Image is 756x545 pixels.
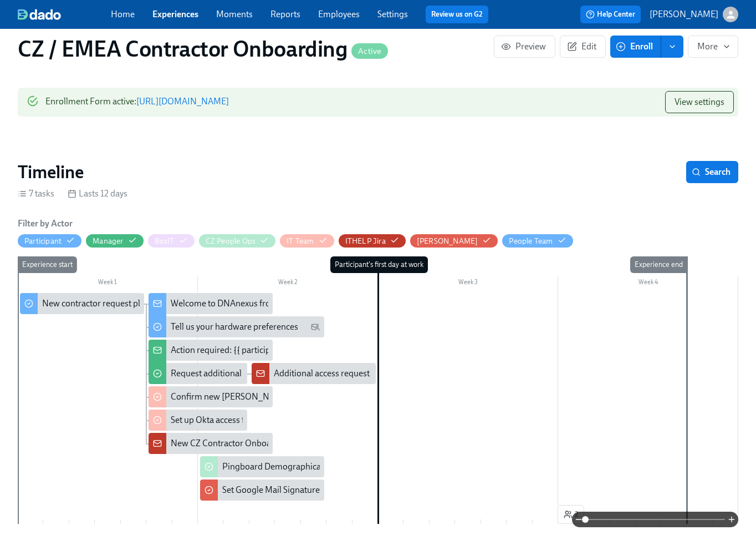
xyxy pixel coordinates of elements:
[610,36,661,58] button: Enroll
[111,9,135,19] a: Home
[18,234,81,248] button: Participant
[330,256,428,273] div: Participant's first day at work
[311,322,320,331] svg: Personal Email
[149,316,324,337] div: Tell us your hardware preferences
[24,236,62,246] div: Hide Participant
[171,297,346,310] div: Welcome to DNAnexus from the People Team!
[345,236,386,246] div: Hide ITHELP Jira
[697,41,729,52] span: More
[206,236,256,246] div: CZ People Ops
[171,367,380,380] div: Request additional access for {{ participant.firstName }}
[586,9,635,20] span: Help Center
[222,461,341,473] div: Pingboard Demographical data
[200,456,324,477] div: Pingboard Demographical data
[270,9,300,19] a: Reports
[503,41,546,52] span: Preview
[171,344,381,356] div: Action required: {{ participant.fullName }}'s onboarding
[149,363,247,384] div: Request additional access for {{ participant.firstName }}
[618,41,653,52] span: Enroll
[93,236,123,246] div: Hide Manager
[431,9,483,20] a: Review us on G2
[171,414,635,426] div: Set up Okta access for new [PERSON_NAME] {{ participant.fullName }} (start date {{ participant.st...
[222,484,320,496] div: Set Google Mail Signature
[18,256,77,273] div: Experience start
[675,97,724,108] span: View settings
[509,236,553,246] div: Hide People Team
[560,36,606,58] button: Edit
[149,293,273,314] div: Welcome to DNAnexus from the People Team!
[86,234,143,248] button: Manager
[339,234,406,248] button: ITHELP Jira
[171,437,549,450] div: New CZ Contractor Onboarding {{ participant.fullName }} {{ participant.startDate | MMM DD YYYY }}
[661,36,683,58] button: enroll
[136,96,229,107] a: [URL][DOMAIN_NAME]
[650,8,718,21] p: [PERSON_NAME]
[200,480,324,501] div: Set Google Mail Signature
[42,297,190,310] div: New contractor request please approve
[152,9,198,19] a: Experiences
[18,9,61,20] img: dado
[351,47,388,55] span: Active
[494,36,555,58] button: Preview
[155,236,175,246] div: Hide BoxIT
[18,188,54,200] div: 7 tasks
[426,6,488,23] button: Review us on G2
[18,218,73,230] h6: Filter by Actor
[287,236,314,246] div: Hide IT Team
[149,340,273,361] div: Action required: {{ participant.fullName }}'s onboarding
[252,363,376,384] div: Additional access request for new [PERSON_NAME]: {{ participant.fullName }} (start-date {{ partic...
[18,276,198,291] div: Week 1
[18,9,111,20] a: dado
[18,161,84,183] h2: Timeline
[650,7,738,22] button: [PERSON_NAME]
[694,166,731,178] span: Search
[198,276,378,291] div: Week 2
[149,410,247,431] div: Set up Okta access for new [PERSON_NAME] {{ participant.fullName }} (start date {{ participant.st...
[216,9,253,19] a: Moments
[686,161,738,183] button: Search
[580,6,641,23] button: Help Center
[18,36,388,62] h1: CZ / EMEA Contractor Onboarding
[148,234,195,248] button: BoxIT
[558,505,584,524] button: 2
[318,9,360,19] a: Employees
[149,386,273,407] div: Confirm new [PERSON_NAME] {{ participant.fullName }}'s DNAnexus email address
[171,321,298,333] div: Tell us your hardware preferences
[377,9,408,19] a: Settings
[280,234,334,248] button: IT Team
[410,234,498,248] button: [PERSON_NAME]
[665,91,734,113] button: View settings
[558,276,738,291] div: Week 4
[417,236,478,246] div: Hide Josh
[20,293,144,314] div: New contractor request please approve
[171,391,490,403] div: Confirm new [PERSON_NAME] {{ participant.fullName }}'s DNAnexus email address
[630,256,687,273] div: Experience end
[564,509,578,520] span: 2
[569,41,596,52] span: Edit
[68,188,127,200] div: Lasts 12 days
[688,36,738,58] button: More
[45,91,229,113] div: Enrollment Form active :
[502,234,573,248] button: People Team
[149,433,273,454] div: New CZ Contractor Onboarding {{ participant.fullName }} {{ participant.startDate | MMM DD YYYY }}
[199,234,276,248] button: CZ People Ops
[378,276,558,291] div: Week 3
